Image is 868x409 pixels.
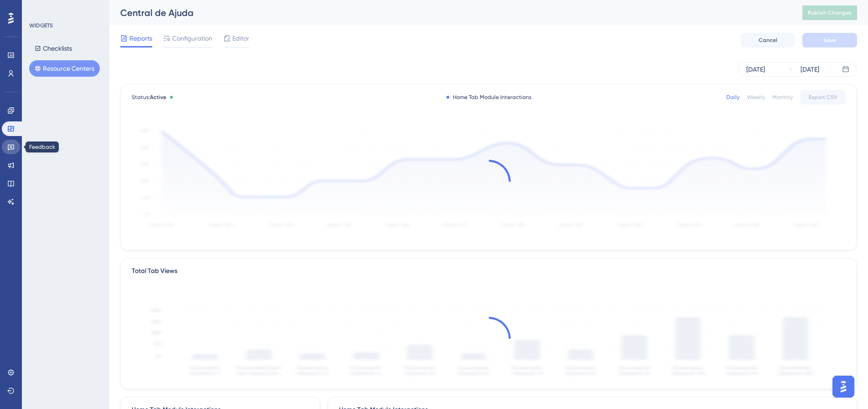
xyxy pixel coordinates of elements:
[740,33,795,47] button: Cancel
[746,64,765,75] div: [DATE]
[802,5,857,20] button: Publish Changes
[129,33,152,44] span: Reports
[726,94,740,101] div: Daily
[120,6,780,19] div: Central de Ajuda
[172,33,212,44] span: Configuration
[823,37,836,44] span: Save
[132,266,177,277] div: Total Tab Views
[830,373,857,400] iframe: UserGuiding AI Assistant Launcher
[772,94,793,101] div: Monthly
[29,60,100,77] button: Resource Centers
[232,33,249,44] span: Editor
[29,22,53,29] div: WIDGETS
[447,94,531,101] div: Home Tab Module Interactions
[747,94,765,101] div: Weekly
[808,9,852,16] span: Publish Changes
[132,94,166,101] span: Status:
[801,64,819,75] div: [DATE]
[150,94,166,100] span: Active
[759,37,777,44] span: Cancel
[809,94,837,101] span: Export CSV
[29,40,77,57] button: Checklists
[802,33,857,47] button: Save
[800,90,846,105] button: Export CSV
